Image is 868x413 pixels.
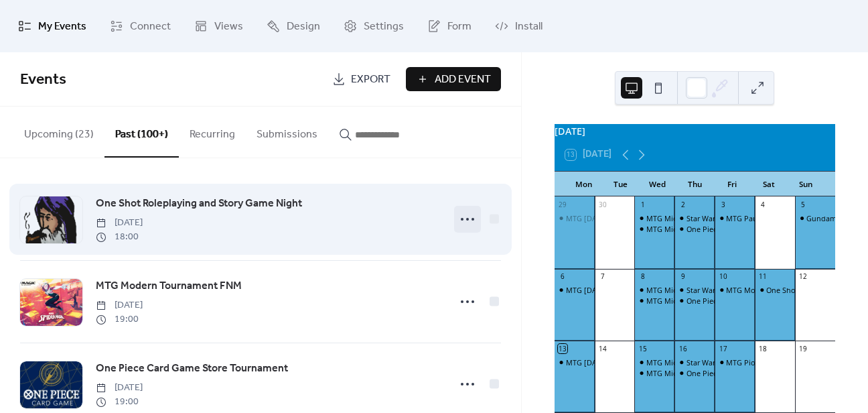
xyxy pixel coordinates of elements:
a: Export [322,67,401,91]
button: Upcoming (23) [13,107,104,156]
div: 1 [638,200,648,210]
div: MTG Modern Tournament FNM [726,285,835,295]
div: One Piece Card Game Store Tournament [674,368,715,378]
span: Install [515,16,542,38]
span: Settings [364,16,404,38]
span: Events [20,65,66,95]
button: Past (100+) [104,107,179,158]
div: Star Wars Unlimited Forceday [686,213,788,223]
div: 18 [759,344,768,353]
div: MTG Pioneer Tournament FNM [715,357,755,367]
a: My Events [8,5,96,47]
div: 29 [558,200,567,210]
div: Sat [750,172,787,197]
div: MTG Midweek Magic - Pauper [646,296,748,306]
span: [DATE] [96,216,143,230]
div: MTG Midweek Magic - Pauper [634,296,674,306]
span: Views [214,16,243,38]
span: Form [447,16,472,38]
span: My Events [38,16,86,38]
div: 11 [759,272,768,282]
span: Connect [130,16,171,38]
div: MTG Midweek Magic - Commander [634,357,674,367]
div: MTG [DATE] Magic - Commander [566,285,678,295]
button: Add Event [406,67,501,91]
div: MTG Midweek Magic - Commander [646,357,766,367]
div: 14 [598,344,607,353]
a: Form [417,5,482,47]
div: MTG Midweek Magic - Modern [634,368,674,378]
a: Install [485,5,553,47]
div: MTG Midweek Magic - Commander [646,213,766,223]
div: Thu [676,172,713,197]
div: MTG Midweek Magic - Commander [634,213,674,223]
div: 15 [638,344,648,353]
div: 3 [719,200,728,210]
div: One Piece Store Tournament [686,224,786,234]
button: Submissions [246,107,328,156]
span: One Piece Card Game Store Tournament [96,361,288,377]
a: Design [257,5,330,47]
div: MTG Modern Tournament FNM [715,285,755,295]
div: Fri [713,172,750,197]
a: One Piece Card Game Store Tournament [96,360,288,377]
a: MTG Modern Tournament FNM [96,278,242,295]
div: MTG Midweek Magic - Modern [646,368,751,378]
div: MTG Pioneer Tournament FNM [726,357,834,367]
div: MTG Midweek Magic - Commander [646,285,766,295]
div: 5 [798,200,808,210]
div: MTG Pauper Tournament FNM [715,213,755,223]
span: [DATE] [96,381,143,395]
span: [DATE] [96,298,143,312]
a: Connect [100,5,181,47]
div: MTG [DATE] Magic - Commander [566,357,678,367]
div: Star Wars Unlimited Forceday [674,285,715,295]
button: Recurring [179,107,246,156]
div: 10 [719,272,728,282]
div: One Piece Card Game Store Tournament [674,296,715,306]
span: Design [287,16,320,38]
a: One Shot Roleplaying and Story Game Night [96,195,302,213]
div: 16 [678,344,688,353]
div: Gundam TCG Store Tournament [795,213,835,223]
a: Settings [334,5,414,47]
div: MTG Monday Magic - Commander [555,213,595,223]
div: Tue [602,172,639,197]
div: 13 [558,344,567,353]
div: 12 [798,272,808,282]
div: Star Wars Unlimited Forceday [674,357,715,367]
div: 19 [798,344,808,353]
div: Star Wars Unlimited Forceday [686,357,788,367]
span: 19:00 [96,395,143,409]
div: 30 [598,200,607,210]
div: [DATE] [555,124,835,139]
div: One Piece Store Tournament [674,224,715,234]
div: 4 [759,200,768,210]
div: One Piece Card Game Store Tournament [686,368,826,378]
span: MTG Modern Tournament FNM [96,278,242,294]
div: 7 [598,272,607,282]
div: MTG Midweek Magic - Commander [634,285,674,295]
div: One Piece Card Game Store Tournament [686,296,826,306]
div: Wed [639,172,676,197]
div: 8 [638,272,648,282]
div: 6 [558,272,567,282]
div: Star Wars Unlimited Forceday [674,213,715,223]
span: Add Event [435,72,491,88]
div: Mon [565,172,602,197]
div: Star Wars Unlimited Forceday [686,285,788,295]
div: Sun [788,172,824,197]
span: 19:00 [96,312,143,327]
div: One Shot Roleplaying and Story Game Night [755,285,795,295]
span: One Shot Roleplaying and Story Game Night [96,196,302,212]
a: Views [184,5,253,47]
div: MTG Midweek Magic - Modern [646,224,751,234]
div: MTG Monday Magic - Commander [555,285,595,295]
span: 18:00 [96,230,143,244]
div: 17 [719,344,728,353]
div: 2 [678,200,688,210]
div: MTG [DATE] Magic - Commander [566,213,678,223]
div: MTG Pauper Tournament FNM [726,213,832,223]
div: MTG Monday Magic - Commander [555,357,595,367]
